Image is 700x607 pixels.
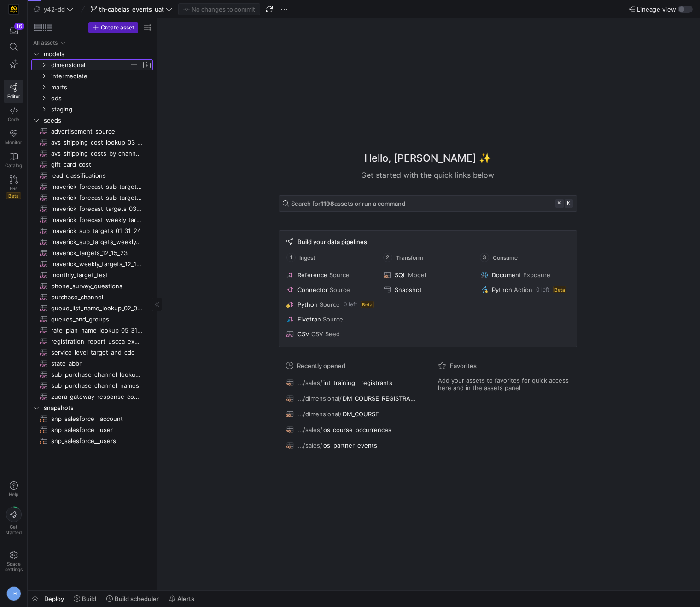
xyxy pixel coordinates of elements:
[343,395,417,402] span: DM_COURSE_REGISTRANT
[31,225,153,236] a: maverick_sub_targets_01_31_24​​​​​​
[323,379,392,386] span: int_training__registrants
[492,286,512,293] span: Python
[284,392,420,404] button: .../dimensional/DM_COURSE_REGISTRANT
[44,49,152,59] span: models
[31,325,153,336] div: Press SPACE to select this row.
[31,258,153,269] div: Press SPACE to select this row.
[31,70,153,82] div: Press SPACE to select this row.
[4,149,23,172] a: Catalog
[31,292,153,303] a: purchase_channel​​​​​​
[450,362,477,369] span: Favorites
[51,126,142,137] span: advertisement_source​​​​​​
[51,270,142,280] span: monthly_target_test​​​​​​
[329,271,350,279] span: Source
[297,410,342,418] span: .../dimensional/
[361,301,374,308] span: Beta
[297,426,322,433] span: .../sales/
[31,170,153,181] div: Press SPACE to select this row.
[101,24,134,31] span: Create asset
[438,377,570,391] span: Add your assets to favorites for quick access here and in the assets panel
[285,284,376,295] button: ConnectorSource
[31,236,153,247] div: Press SPACE to select this row.
[51,425,142,435] span: snp_salesforce__user​​​​​​​
[4,22,23,39] button: 16
[492,271,521,279] span: Document
[31,424,153,435] div: Press SPACE to select this row.
[31,159,153,170] a: gift_card_cost​​​​​​
[177,595,194,602] span: Alerts
[10,186,17,191] span: PRs
[31,269,153,280] div: Press SPACE to select this row.
[553,286,566,293] span: Beta
[311,330,340,338] span: CSV Seed
[51,303,142,314] span: queue_list_name_lookup_02_02_24​​​​​​
[31,347,153,358] a: service_level_target_and_cde​​​​​​
[4,547,23,576] a: Spacesettings
[514,286,532,293] span: Action
[31,435,153,446] div: Press SPACE to select this row.
[31,137,153,148] a: avs_shipping_cost_lookup_03_15_24​​​​​​
[51,336,142,347] span: registration_report_uscca_expo_2023​​​​​​
[6,586,21,601] div: TH
[297,395,342,402] span: .../dimensional/
[297,286,328,293] span: Connector
[323,315,343,323] span: Source
[31,203,153,214] a: maverick_forecast_targets_03_25_24​​​​​​
[343,410,379,418] span: DM_COURSE
[82,595,96,602] span: Build
[51,104,152,115] span: staging
[31,380,153,391] a: sub_purchase_channel_names​​​​​​
[31,336,153,347] div: Press SPACE to select this row.
[297,301,318,308] span: Python
[285,328,376,339] button: CSVCSV Seed
[31,148,153,159] a: avs_shipping_costs_by_channel_04_11_24​​​​​​
[31,424,153,435] a: snp_salesforce__user​​​​​​​
[4,172,23,203] a: PRsBeta
[31,247,153,258] div: Press SPACE to select this row.
[31,336,153,347] a: registration_report_uscca_expo_2023​​​​​​
[31,159,153,170] div: Press SPACE to select this row.
[51,314,142,325] span: queues_and_groups​​​​​​
[5,561,23,572] span: Space settings
[51,248,142,258] span: maverick_targets_12_15_23​​​​​​
[4,126,23,149] a: Monitor
[7,93,20,99] span: Editor
[285,269,376,280] button: ReferenceSource
[31,391,153,402] a: zuora_gateway_response_codes​​​​​​
[330,286,350,293] span: Source
[31,303,153,314] a: queue_list_name_lookup_02_02_24​​​​​​
[51,193,142,203] span: maverick_forecast_sub_targets_weekly_03_25_24​​​​​​
[364,151,491,166] h1: Hello, [PERSON_NAME] ✨
[51,170,142,181] span: lead_classifications​​​​​​
[395,271,406,279] span: SQL
[8,491,19,497] span: Help
[6,192,21,199] span: Beta
[51,93,152,104] span: ods
[555,199,564,208] kbd: ⌘
[31,181,153,192] div: Press SPACE to select this row.
[31,82,153,93] div: Press SPACE to select this row.
[51,237,142,247] span: maverick_sub_targets_weekly_01_31_24​​​​​​
[320,301,340,308] span: Source
[51,391,142,402] span: zuora_gateway_response_codes​​​​​​
[31,292,153,303] div: Press SPACE to select this row.
[99,6,164,13] span: th-cabelas_events_uat
[523,271,550,279] span: Exposure
[31,192,153,203] div: Press SPACE to select this row.
[31,369,153,380] a: sub_purchase_channel_lookup_01_24_24​​​​​​
[4,477,23,501] button: Help
[284,377,420,389] button: .../sales/int_training__registrants
[395,286,422,293] span: Snapshot
[31,413,153,424] div: Press SPACE to select this row.
[297,238,367,245] span: Build your data pipelines
[284,424,420,436] button: .../sales/os_course_occurrences
[284,439,420,451] button: .../sales/os_partner_events
[284,408,420,420] button: .../dimensional/DM_COURSE
[9,5,18,14] img: https://storage.googleapis.com/y42-prod-data-exchange/images/uAsz27BndGEK0hZWDFeOjoxA7jCwgK9jE472...
[51,71,152,82] span: intermediate
[44,595,64,602] span: Deploy
[51,259,142,269] span: maverick_weekly_targets_12_15_23​​​​​​
[51,436,142,446] span: snp_salesforce__users​​​​​​​
[31,358,153,369] div: Press SPACE to select this row.
[31,214,153,225] a: maverick_forecast_weekly_targets_03_25_24​​​​​​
